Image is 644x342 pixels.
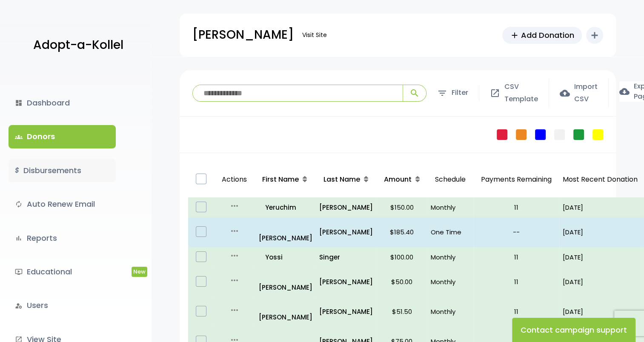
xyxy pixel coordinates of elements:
[15,99,23,107] i: dashboard
[259,270,312,293] a: [PERSON_NAME]
[563,251,638,263] p: [DATE]
[9,227,116,250] a: bar_chartReports
[132,267,147,276] span: New
[477,251,556,263] p: 11
[9,294,116,317] a: manage_accountsUsers
[15,200,23,208] i: autorenew
[563,226,638,238] p: [DATE]
[380,251,424,263] p: $100.00
[574,81,598,105] span: Import CSV
[431,202,470,213] p: Monthly
[563,276,638,288] p: [DATE]
[563,174,638,186] p: Most Recent Donation
[319,306,373,317] a: [PERSON_NAME]
[431,306,470,317] p: Monthly
[431,226,470,238] p: One Time
[9,125,116,148] a: groupsDonors
[477,226,556,238] p: --
[9,260,116,283] a: ondemand_videoEducationalNew
[229,275,240,285] i: more_horiz
[29,25,123,66] a: Adopt-a-Kollel
[384,174,412,184] span: Amount
[563,306,638,317] p: [DATE]
[259,221,312,244] a: [PERSON_NAME]
[319,226,373,238] a: [PERSON_NAME]
[15,302,23,310] i: manage_accounts
[586,27,603,44] button: add
[560,88,570,98] span: cloud_upload
[504,81,538,105] span: CSV Template
[477,202,556,213] p: 11
[431,165,470,194] p: Schedule
[431,276,470,288] p: Monthly
[521,29,574,41] span: Add Donation
[9,159,116,182] a: $Disbursements
[229,305,240,315] i: more_horiz
[380,306,424,317] p: $51.50
[452,87,468,99] span: Filter
[490,88,500,98] span: open_in_new
[510,31,519,40] span: add
[33,34,123,56] p: Adopt-a-Kollel
[259,202,312,213] a: Yeruchim
[319,276,373,288] a: [PERSON_NAME]
[477,306,556,317] p: 11
[477,276,556,288] p: 11
[590,30,600,40] i: add
[563,202,638,213] p: [DATE]
[298,27,331,43] a: Visit Site
[259,300,312,323] a: [PERSON_NAME]
[15,165,19,177] i: $
[15,268,23,276] i: ondemand_video
[409,88,420,98] span: search
[15,234,23,242] i: bar_chart
[380,202,424,213] p: $150.00
[502,27,582,44] a: addAdd Donation
[262,174,299,184] span: First Name
[259,251,312,263] a: Yossi
[9,91,116,114] a: dashboardDashboard
[15,133,23,141] span: groups
[619,86,630,97] span: cloud_download
[192,24,294,46] p: [PERSON_NAME]
[380,226,424,238] p: $185.40
[319,202,373,213] a: [PERSON_NAME]
[437,88,447,98] span: filter_list
[323,174,360,184] span: Last Name
[380,276,424,288] p: $50.00
[403,85,426,101] button: search
[229,226,240,236] i: more_horiz
[477,165,556,194] p: Payments Remaining
[9,193,116,216] a: autorenewAuto Renew Email
[512,318,635,342] button: Contact campaign support
[229,251,240,261] i: more_horiz
[218,165,251,194] p: Actions
[319,251,373,263] a: Singer
[229,201,240,211] i: more_horiz
[431,251,470,263] p: Monthly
